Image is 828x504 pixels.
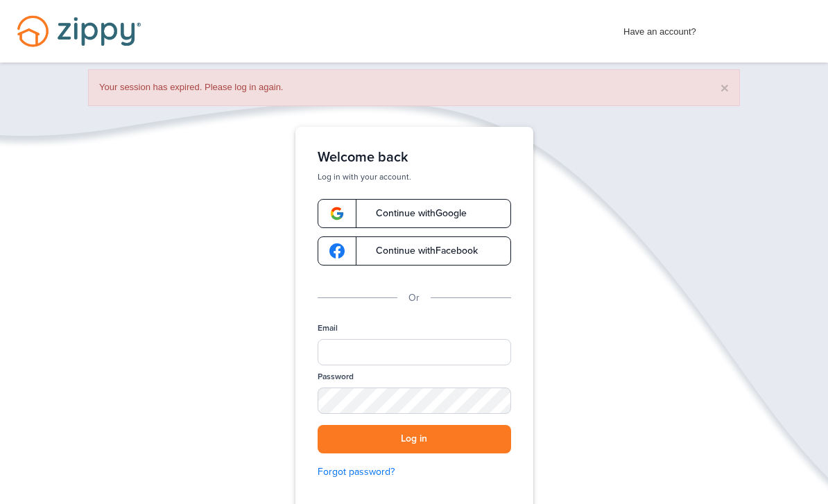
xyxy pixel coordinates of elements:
div: Your session has expired. Please log in again. [88,69,740,106]
a: google-logoContinue withGoogle [318,199,511,228]
input: Password [318,388,511,414]
button: × [721,80,729,95]
p: Or [408,290,420,306]
img: google-logo [329,243,345,259]
label: Password [318,371,354,383]
button: Log in [318,425,511,453]
span: Have an account? [623,17,696,40]
img: google-logo [329,206,345,221]
h1: Welcome back [318,149,511,166]
a: google-logoContinue withFacebook [318,236,511,266]
span: Continue with Facebook [362,246,478,256]
a: Forgot password? [318,464,511,480]
p: Log in with your account. [318,171,511,182]
label: Email [318,322,338,334]
input: Email [318,339,511,365]
span: Continue with Google [362,209,467,218]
